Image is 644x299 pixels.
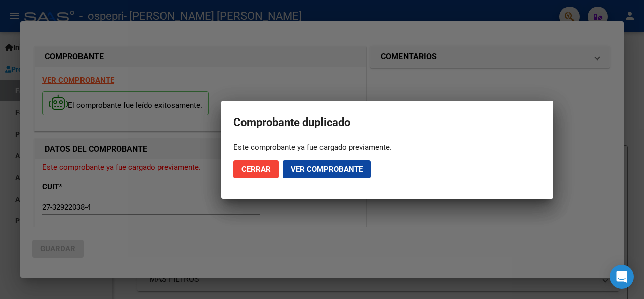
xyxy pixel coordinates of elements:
span: Cerrar [242,165,271,174]
div: Open Intercom Messenger [610,265,634,289]
span: Ver comprobante [291,165,363,174]
button: Cerrar [233,160,279,178]
h2: Comprobante duplicado [233,113,541,132]
button: Ver comprobante [283,160,371,178]
div: Este comprobante ya fue cargado previamente. [233,142,541,152]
